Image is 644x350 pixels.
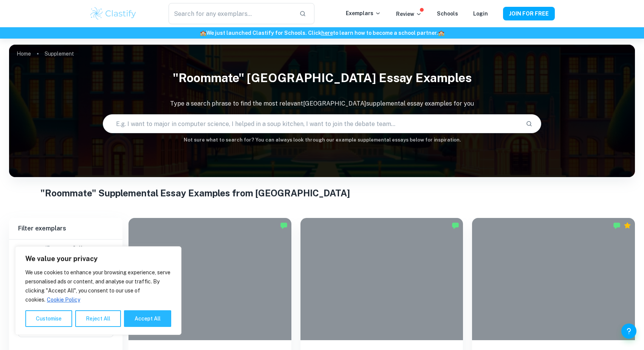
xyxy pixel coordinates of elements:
[72,240,93,258] button: College
[200,30,206,36] span: 🏫
[438,30,444,36] span: 🏫
[89,6,137,21] img: Clastify logo
[169,3,293,24] input: Search for any exemplars...
[75,310,121,327] button: Reject All
[45,50,74,58] p: Supplement
[523,117,536,130] button: Search
[280,222,288,229] img: Marked
[503,7,555,20] button: JOIN FOR FREE
[9,66,635,90] h1: "Roommate" [GEOGRAPHIC_DATA] Essay Examples
[124,310,171,327] button: Accept All
[40,186,604,200] h1: "Roommate" Supplemental Essay Examples from [GEOGRAPHIC_DATA]
[621,324,636,339] button: Help and Feedback
[39,240,57,258] button: IB
[46,296,80,303] a: Cookie Policy
[25,254,171,263] p: We value your privacy
[452,222,459,229] img: Marked
[396,10,422,18] p: Review
[437,11,458,17] a: Schools
[613,222,621,229] img: Marked
[17,48,31,59] a: Home
[2,29,642,37] h6: We just launched Clastify for Schools. Click to learn how to become a school partner.
[25,310,72,327] button: Customise
[9,99,635,108] p: Type a search phrase to find the most relevant [GEOGRAPHIC_DATA] supplemental essay examples for you
[39,240,93,258] div: Filter type choice
[346,9,381,17] p: Exemplars
[15,246,181,335] div: We value your privacy
[473,11,488,17] a: Login
[624,222,631,229] div: Premium
[9,136,635,144] h6: Not sure what to search for? You can always look through our example supplemental essays below fo...
[9,218,122,239] h6: Filter exemplars
[25,268,171,304] p: We use cookies to enhance your browsing experience, serve personalised ads or content, and analys...
[103,113,519,134] input: E.g. I want to major in computer science, I helped in a soup kitchen, I want to join the debate t...
[321,30,333,36] a: here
